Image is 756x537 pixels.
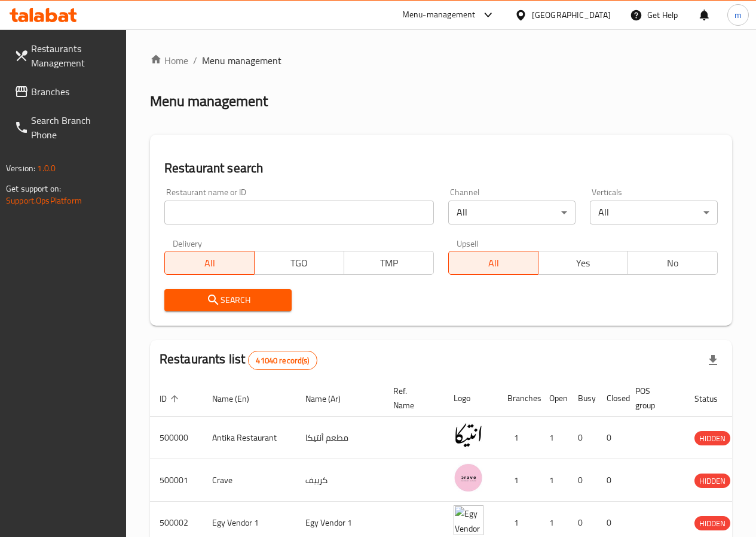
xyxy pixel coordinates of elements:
[454,463,483,493] img: Crave
[540,380,568,417] th: Open
[538,251,628,275] button: Yes
[212,392,265,406] span: Name (En)
[590,201,718,224] div: All
[164,159,718,177] h2: Restaurant search
[6,160,35,176] span: Version:
[305,392,356,406] span: Name (Ar)
[393,384,430,412] span: Ref. Name
[498,380,540,417] th: Branches
[694,431,730,445] div: HIDDEN
[694,432,730,445] span: HIDDEN
[150,53,188,68] a: Home
[568,380,597,417] th: Busy
[174,293,283,308] span: Search
[454,254,534,272] span: All
[5,34,126,77] a: Restaurants Management
[37,160,56,176] span: 1.0.0
[498,417,540,459] td: 1
[6,181,61,196] span: Get support on:
[543,254,623,272] span: Yes
[454,420,483,450] img: Antika Restaurant
[150,459,203,502] td: 500001
[635,384,671,412] span: POS group
[457,239,479,247] label: Upsell
[249,355,316,366] span: 41040 record(s)
[597,380,626,417] th: Closed
[203,459,296,502] td: Crave
[694,474,730,488] span: HIDDEN
[160,392,182,406] span: ID
[540,417,568,459] td: 1
[160,350,317,370] h2: Restaurants list
[6,193,82,208] a: Support.OpsPlatform
[5,106,126,149] a: Search Branch Phone
[694,392,733,406] span: Status
[568,459,597,502] td: 0
[349,254,429,272] span: TMP
[254,251,344,275] button: TGO
[164,251,255,275] button: All
[31,113,117,142] span: Search Branch Phone
[597,417,626,459] td: 0
[444,380,498,417] th: Logo
[734,8,742,22] span: m
[694,517,730,530] span: HIDDEN
[540,459,568,502] td: 1
[454,505,483,535] img: Egy Vendor 1
[202,53,281,68] span: Menu management
[164,289,292,311] button: Search
[448,201,576,224] div: All
[597,459,626,502] td: 0
[296,459,384,502] td: كرييف
[150,53,732,68] nav: breadcrumb
[344,251,434,275] button: TMP
[628,251,718,275] button: No
[164,201,434,224] input: Search for restaurant name or ID..
[170,254,250,272] span: All
[193,53,197,68] li: /
[150,92,268,111] h2: Menu management
[5,77,126,106] a: Branches
[568,417,597,459] td: 0
[31,84,117,99] span: Branches
[259,254,339,272] span: TGO
[633,254,713,272] span: No
[173,239,203,247] label: Delivery
[203,417,296,459] td: Antika Restaurant
[498,459,540,502] td: 1
[296,417,384,459] td: مطعم أنتيكا
[31,41,117,70] span: Restaurants Management
[699,346,727,375] div: Export file
[402,8,476,22] div: Menu-management
[150,417,203,459] td: 500000
[532,8,611,22] div: [GEOGRAPHIC_DATA]
[448,251,538,275] button: All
